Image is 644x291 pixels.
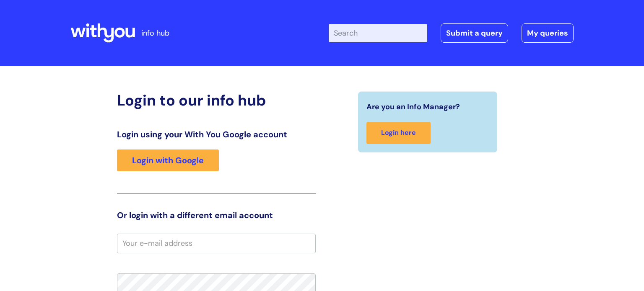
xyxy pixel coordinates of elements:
h3: Login using your With You Google account [117,129,316,139]
a: Login here [366,122,431,144]
span: Are you an Info Manager? [366,100,460,113]
a: My queries [522,23,574,43]
p: info hub [141,26,169,40]
a: Login with Google [117,149,219,171]
input: Your e-mail address [117,234,316,253]
h3: Or login with a different email account [117,210,316,220]
h2: Login to our info hub [117,91,316,109]
input: Search [329,24,427,42]
a: Submit a query [441,23,508,43]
